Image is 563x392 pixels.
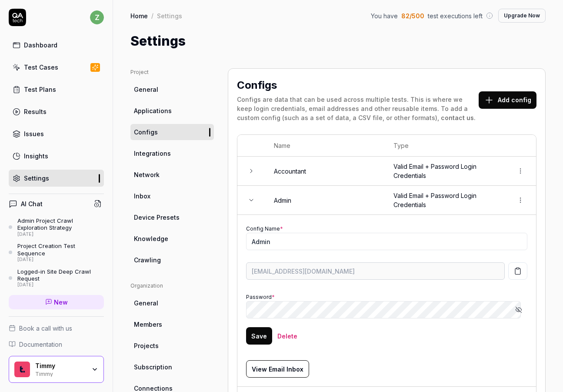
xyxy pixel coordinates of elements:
[9,356,104,383] button: Timmy LogoTimmyTimmy
[237,95,479,122] div: Configs are data that can be used across multiple tests. This is where we keep login credentials,...
[401,11,424,20] span: 82 / 500
[130,209,214,225] a: Device Presets
[508,262,527,280] button: Copy
[237,77,277,93] h2: Configs
[9,125,104,142] a: Issues
[9,103,104,120] a: Results
[130,81,214,97] a: General
[265,135,385,157] th: Name
[151,11,153,20] div: /
[9,268,104,288] a: Logged-in Site Deep Crawl Request[DATE]
[134,85,158,94] span: General
[385,186,505,215] td: Valid Email + Password Login Credentials
[130,295,214,311] a: General
[134,213,180,222] span: Device Presets
[134,298,158,308] span: General
[134,341,159,350] span: Projects
[130,359,214,375] a: Subscription
[130,145,214,161] a: Integrations
[246,294,275,300] label: Password
[130,188,214,204] a: Inbox
[246,360,527,378] a: View Email Inbox
[134,149,171,158] span: Integrations
[17,257,104,263] div: [DATE]
[14,362,30,377] img: Timmy Logo
[17,231,104,238] div: [DATE]
[134,362,172,372] span: Subscription
[428,11,483,20] span: test executions left
[9,59,104,76] a: Test Cases
[21,199,43,208] h4: AI Chat
[246,360,309,378] button: View Email Inbox
[9,37,104,54] a: Dashboard
[17,268,104,282] div: Logged-in Site Deep Crawl Request
[134,127,158,137] span: Configs
[9,170,104,187] a: Settings
[134,170,160,179] span: Network
[54,298,68,307] span: New
[35,370,86,377] div: Timmy
[134,106,172,115] span: Applications
[9,340,104,349] a: Documentation
[24,63,58,72] div: Test Cases
[246,233,527,250] input: My test user
[17,217,104,231] div: Admin Project Crawl Exploration Strategy
[246,225,283,232] label: Config Name
[9,81,104,98] a: Test Plans
[134,255,161,265] span: Crawling
[90,9,104,26] button: z
[9,242,104,262] a: Project Creation Test Sequence[DATE]
[134,234,168,243] span: Knowledge
[24,107,47,116] div: Results
[130,338,214,354] a: Projects
[130,68,214,76] div: Project
[9,217,104,237] a: Admin Project Crawl Exploration Strategy[DATE]
[134,191,150,201] span: Inbox
[479,91,536,109] button: Add config
[130,252,214,268] a: Crawling
[9,147,104,164] a: Insights
[130,231,214,247] a: Knowledge
[24,151,48,161] div: Insights
[9,324,104,333] a: Book a call with us
[24,174,49,183] div: Settings
[17,282,104,288] div: [DATE]
[498,9,546,23] button: Upgrade Now
[19,324,72,333] span: Book a call with us
[90,10,104,24] span: z
[371,11,398,20] span: You have
[130,11,148,20] a: Home
[385,135,505,157] th: Type
[19,340,62,349] span: Documentation
[9,295,104,309] a: New
[24,129,44,138] div: Issues
[130,31,186,51] h1: Settings
[385,157,505,186] td: Valid Email + Password Login Credentials
[272,327,303,345] button: Delete
[265,157,385,186] td: Accountant
[130,282,214,290] div: Organization
[246,327,272,345] button: Save
[130,103,214,119] a: Applications
[265,186,385,215] td: Admin
[35,362,86,370] div: Timmy
[157,11,182,20] div: Settings
[130,316,214,332] a: Members
[134,320,162,329] span: Members
[24,40,57,50] div: Dashboard
[17,242,104,257] div: Project Creation Test Sequence
[130,124,214,140] a: Configs
[441,114,474,121] a: contact us
[24,85,56,94] div: Test Plans
[130,167,214,183] a: Network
